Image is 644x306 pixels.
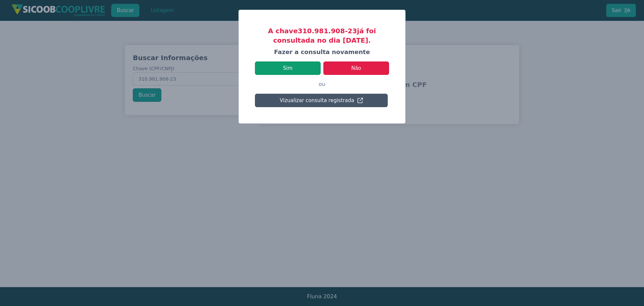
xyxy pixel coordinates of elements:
[255,94,388,107] button: Vizualizar consulta registrada
[255,75,389,94] p: ou
[255,61,321,75] button: Sim
[255,26,389,45] h3: A chave 310.981.908-23 já foi consultada no dia [DATE].
[323,61,389,75] button: Não
[255,48,389,56] h4: Fazer a consulta novamente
